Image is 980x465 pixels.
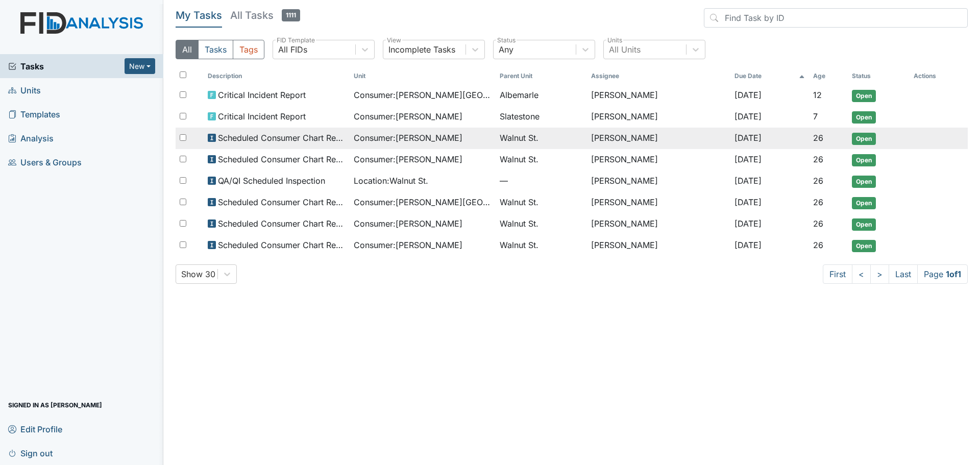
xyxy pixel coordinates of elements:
[218,196,346,208] span: Scheduled Consumer Chart Review
[870,264,889,284] a: >
[587,192,730,213] td: [PERSON_NAME]
[823,264,968,284] nav: task-pagination
[852,240,876,252] span: Open
[496,67,587,85] th: Toggle SortBy
[218,153,346,165] span: Scheduled Consumer Chart Review
[8,130,54,146] span: Analysis
[587,128,730,149] td: [PERSON_NAME]
[500,89,538,101] span: Albemarle
[176,40,264,59] div: Type filter
[8,445,53,461] span: Sign out
[8,154,82,170] span: Users & Groups
[500,239,538,251] span: Walnut St.
[734,111,762,121] span: [DATE]
[218,217,346,230] span: Scheduled Consumer Chart Review
[354,175,428,187] span: Location : Walnut St.
[852,264,871,284] a: <
[587,149,730,170] td: [PERSON_NAME]
[734,133,762,143] span: [DATE]
[282,9,300,21] span: 1111
[917,264,968,284] span: Page
[587,106,730,128] td: [PERSON_NAME]
[499,43,513,56] div: Any
[500,132,538,144] span: Walnut St.
[8,421,62,437] span: Edit Profile
[350,67,496,85] th: Toggle SortBy
[813,133,823,143] span: 26
[230,8,300,22] h5: All Tasks
[218,89,306,101] span: Critical Incident Report
[204,67,350,85] th: Toggle SortBy
[734,218,762,229] span: [DATE]
[852,154,876,166] span: Open
[218,132,346,144] span: Scheduled Consumer Chart Review
[587,213,730,235] td: [PERSON_NAME]
[848,67,909,85] th: Toggle SortBy
[734,90,762,100] span: [DATE]
[734,154,762,164] span: [DATE]
[734,197,762,207] span: [DATE]
[587,235,730,256] td: [PERSON_NAME]
[734,176,762,186] span: [DATE]
[8,60,125,72] a: Tasks
[813,240,823,250] span: 26
[125,58,155,74] button: New
[388,43,455,56] div: Incomplete Tasks
[734,240,762,250] span: [DATE]
[813,90,822,100] span: 12
[8,106,60,122] span: Templates
[218,110,306,123] span: Critical Incident Report
[813,197,823,207] span: 26
[730,67,809,85] th: Toggle SortBy
[852,218,876,231] span: Open
[813,154,823,164] span: 26
[852,197,876,209] span: Open
[852,90,876,102] span: Open
[218,239,346,251] span: Scheduled Consumer Chart Review
[198,40,233,59] button: Tasks
[354,110,462,123] span: Consumer : [PERSON_NAME]
[233,40,264,59] button: Tags
[354,196,492,208] span: Consumer : [PERSON_NAME][GEOGRAPHIC_DATA]
[500,175,583,187] span: —
[354,132,462,144] span: Consumer : [PERSON_NAME]
[180,71,186,78] input: Toggle All Rows Selected
[181,268,215,280] div: Show 30
[813,111,818,121] span: 7
[813,176,823,186] span: 26
[8,397,102,413] span: Signed in as [PERSON_NAME]
[354,239,462,251] span: Consumer : [PERSON_NAME]
[852,111,876,124] span: Open
[218,175,325,187] span: QA/QI Scheduled Inspection
[704,8,968,28] input: Find Task by ID
[354,217,462,230] span: Consumer : [PERSON_NAME]
[852,133,876,145] span: Open
[823,264,852,284] a: First
[587,85,730,106] td: [PERSON_NAME]
[587,170,730,192] td: [PERSON_NAME]
[8,82,41,98] span: Units
[946,269,961,279] strong: 1 of 1
[176,40,199,59] button: All
[500,217,538,230] span: Walnut St.
[354,153,462,165] span: Consumer : [PERSON_NAME]
[813,218,823,229] span: 26
[609,43,641,56] div: All Units
[500,110,540,123] span: Slatestone
[587,67,730,85] th: Assignee
[500,196,538,208] span: Walnut St.
[910,67,961,85] th: Actions
[500,153,538,165] span: Walnut St.
[278,43,307,56] div: All FIDs
[889,264,918,284] a: Last
[852,176,876,188] span: Open
[354,89,492,101] span: Consumer : [PERSON_NAME][GEOGRAPHIC_DATA]
[176,8,222,22] h5: My Tasks
[809,67,848,85] th: Toggle SortBy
